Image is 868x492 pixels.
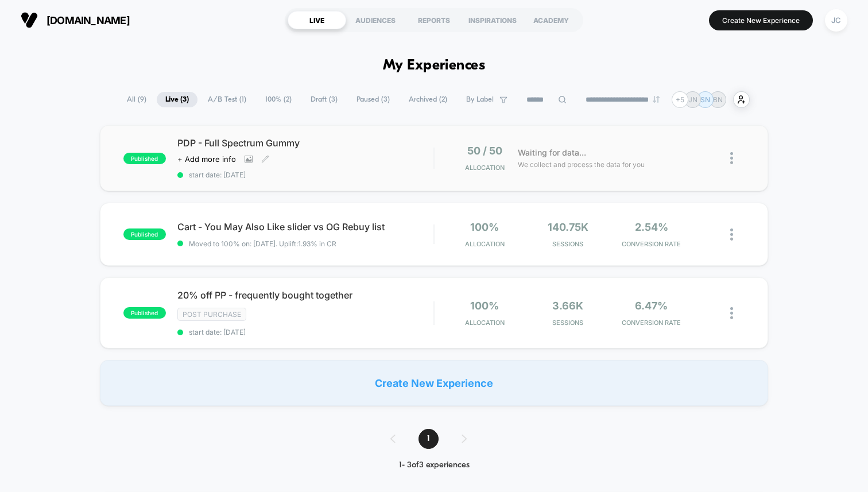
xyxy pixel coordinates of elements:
[189,239,336,248] span: Moved to 100% on: [DATE] . Uplift: 1.93% in CR
[400,92,456,107] span: Archived ( 2 )
[177,289,433,301] span: 20% off PP - frequently bought together
[730,307,733,319] img: close
[518,146,586,159] span: Waiting for data...
[463,11,522,29] div: INSPIRATIONS
[418,429,439,449] span: 1
[46,14,130,26] span: [DOMAIN_NAME]
[177,154,236,164] span: + Add more info
[405,11,463,29] div: REPORTS
[467,145,502,157] span: 50 / 50
[700,95,710,104] p: SN
[613,240,690,248] span: CONVERSION RATE
[199,92,255,107] span: A/B Test ( 1 )
[346,11,405,29] div: AUDIENCES
[522,11,580,29] div: ACADEMY
[465,164,505,172] span: Allocation
[825,9,847,32] div: JC
[257,92,300,107] span: 100% ( 2 )
[713,95,723,104] p: BN
[552,300,583,312] span: 3.66k
[672,91,688,108] div: + 5
[613,319,690,327] span: CONVERSION RATE
[288,11,346,29] div: LIVE
[177,221,433,233] span: Cart - You May Also Like slider vs OG Rebuy list
[465,240,505,248] span: Allocation
[730,228,733,241] img: close
[470,300,499,312] span: 100%
[177,308,246,321] span: Post Purchase
[118,92,155,107] span: All ( 9 )
[123,228,166,240] span: published
[635,300,668,312] span: 6.47%
[383,57,486,74] h1: My Experiences
[123,307,166,319] span: published
[470,221,499,233] span: 100%
[518,159,645,170] span: We collect and process the data for you
[177,171,433,179] span: start date: [DATE]
[17,11,133,29] button: [DOMAIN_NAME]
[465,319,505,327] span: Allocation
[100,360,768,406] div: Create New Experience
[730,152,733,164] img: close
[177,328,433,336] span: start date: [DATE]
[548,221,588,233] span: 140.75k
[21,11,38,29] img: Visually logo
[688,95,697,104] p: JN
[177,137,433,149] span: PDP - Full Spectrum Gummy
[379,460,490,470] div: 1 - 3 of 3 experiences
[635,221,668,233] span: 2.54%
[529,240,607,248] span: Sessions
[466,95,494,104] span: By Label
[157,92,197,107] span: Live ( 3 )
[348,92,398,107] span: Paused ( 3 )
[302,92,346,107] span: Draft ( 3 )
[123,153,166,164] span: published
[821,9,851,32] button: JC
[653,96,660,103] img: end
[709,10,813,30] button: Create New Experience
[529,319,607,327] span: Sessions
